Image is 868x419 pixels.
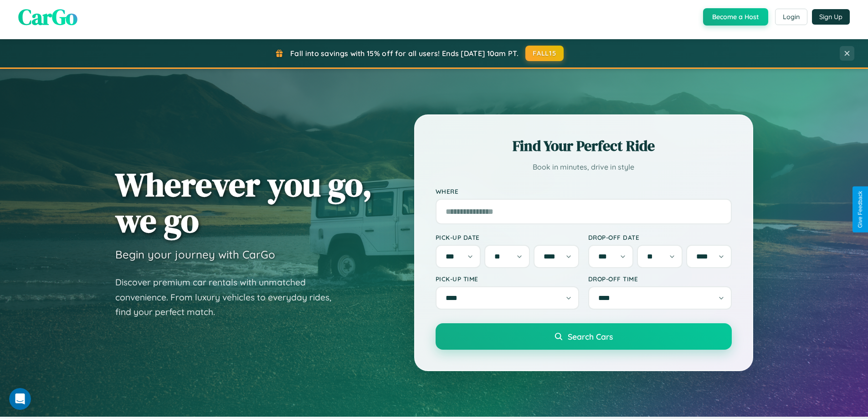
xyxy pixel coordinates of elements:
p: Book in minutes, drive in style [436,160,732,174]
button: Sign Up [812,9,850,25]
span: Search Cars [568,331,613,341]
div: Give Feedback [857,191,863,228]
h1: Wherever you go, we go [115,166,372,238]
label: Pick-up Time [436,275,579,283]
span: CarGo [18,2,77,32]
label: Drop-off Time [588,275,732,283]
h2: Find Your Perfect Ride [436,136,732,156]
button: Become a Host [703,8,768,26]
button: Login [775,9,807,25]
label: Where [436,187,732,195]
p: Discover premium car rentals with unmatched convenience. From luxury vehicles to everyday rides, ... [115,275,343,320]
button: FALL15 [525,46,564,61]
h3: Begin your journey with CarGo [115,248,275,261]
label: Pick-up Date [436,233,579,241]
button: Search Cars [436,323,732,350]
label: Drop-off Date [588,233,732,241]
span: Fall into savings with 15% off for all users! Ends [DATE] 10am PT. [290,49,519,58]
iframe: Intercom live chat [9,388,31,410]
